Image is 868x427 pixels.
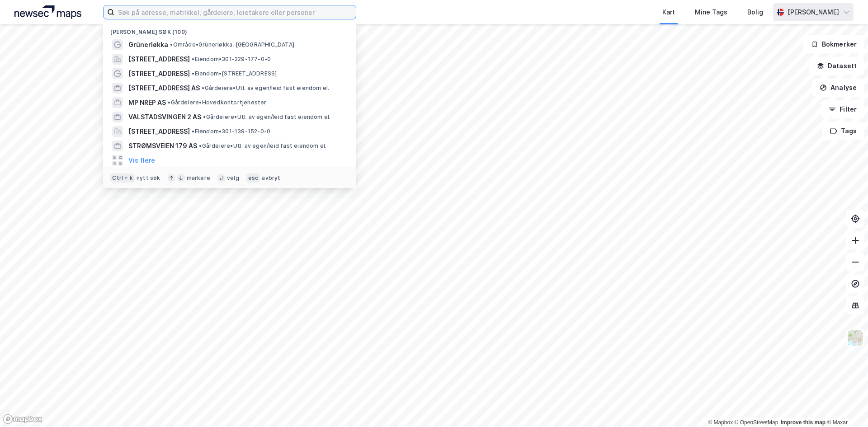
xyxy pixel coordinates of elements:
div: [PERSON_NAME] søk (100) [103,21,356,38]
span: Gårdeiere • Utl. av egen/leid fast eiendom el. [202,84,329,92]
input: Søk på adresse, matrikkel, gårdeiere, leietakere eller personer [114,5,356,19]
div: nytt søk [137,174,160,182]
div: [PERSON_NAME] [788,7,839,18]
span: Eiendom • 301-139-152-0-0 [192,128,270,135]
div: velg [227,174,239,182]
div: Mine Tags [695,7,727,18]
button: Vis flere [128,155,155,166]
img: logo.a4113a55bc3d86da70a041830d287a7e.svg [14,5,81,19]
span: • [199,142,202,149]
span: • [192,56,194,62]
span: Gårdeiere • Utl. av egen/leid fast eiendom el. [199,142,326,150]
span: [STREET_ADDRESS] [128,54,190,65]
span: • [192,70,194,77]
div: esc [246,174,260,183]
div: avbryt [262,174,280,182]
span: [STREET_ADDRESS] AS [128,83,200,94]
img: Z [847,329,864,347]
span: [STREET_ADDRESS] [128,68,190,79]
span: Gårdeiere • Hovedkontortjenester [168,99,266,106]
button: Datasett [809,57,864,75]
span: Område • Grünerløkka, [GEOGRAPHIC_DATA] [170,41,294,48]
span: • [192,128,194,135]
span: [STREET_ADDRESS] [128,126,190,137]
div: markere [187,174,210,182]
span: • [202,84,204,91]
span: • [170,41,173,48]
a: OpenStreetMap [735,419,778,426]
div: Kart [662,7,675,18]
a: Mapbox [708,419,733,426]
iframe: Chat Widget [823,384,868,427]
span: STRØMSVEIEN 179 AS [128,141,197,151]
a: Mapbox homepage [3,414,42,424]
span: Eiendom • 301-229-177-0-0 [192,56,271,63]
span: • [203,113,206,120]
button: Bokmerker [803,35,864,53]
span: Grünerløkka [128,39,168,50]
button: Analyse [812,79,864,97]
a: Improve this map [781,419,826,426]
span: VALSTADSVINGEN 2 AS [128,112,201,122]
div: Bolig [747,7,763,18]
span: Eiendom • [STREET_ADDRESS] [192,70,277,77]
button: Tags [822,122,864,140]
div: Ctrl + k [110,174,135,183]
span: • [168,99,170,106]
button: Filter [821,100,864,118]
span: Gårdeiere • Utl. av egen/leid fast eiendom el. [203,113,330,121]
span: MP NREP AS [128,97,166,108]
